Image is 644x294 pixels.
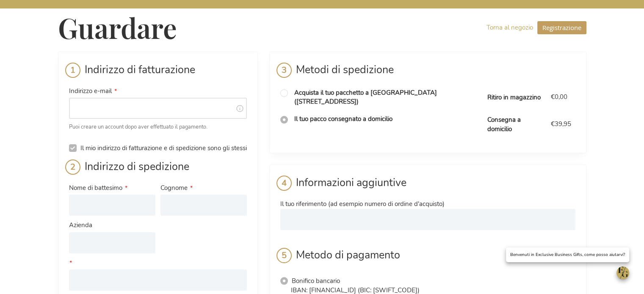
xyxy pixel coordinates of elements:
font: Puoi creare un account dopo aver effettuato il pagamento. [69,123,207,131]
font: Indirizzo di spedizione [85,159,189,174]
font: Registrazione [542,23,581,32]
font: Bonifico bancario [292,277,340,285]
font: Metodi di spedizione [296,63,394,77]
font: €39,95 [550,120,571,128]
font: Il tuo pacco consegnato a domicilio [294,115,392,123]
font: Informazioni aggiuntive [296,176,406,190]
font: Torna al negozio [486,23,533,32]
font: Consegna a domicilio [487,115,521,133]
font: Ritiro in magazzino [487,93,541,102]
font: Metodo di pagamento [296,248,400,262]
font: Indirizzo e-mail [69,87,112,95]
font: Nome di battesimo [69,184,122,192]
font: €0,00 [550,93,567,101]
font: Guardare [58,9,177,46]
font: Il mio indirizzo di fatturazione e di spedizione sono gli stessi [80,144,247,152]
font: Acquista il tuo pacchetto a [GEOGRAPHIC_DATA] ([STREET_ADDRESS]) [294,88,437,106]
a: Torna al negozio [486,23,533,32]
font: Indirizzo di fatturazione [85,63,195,77]
button: Registrazione [537,21,586,34]
font: Il tuo riferimento (ad esempio numero di ordine d'acquisto) [280,200,445,208]
font: Azienda [69,221,92,229]
font: Cognome [160,184,188,192]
